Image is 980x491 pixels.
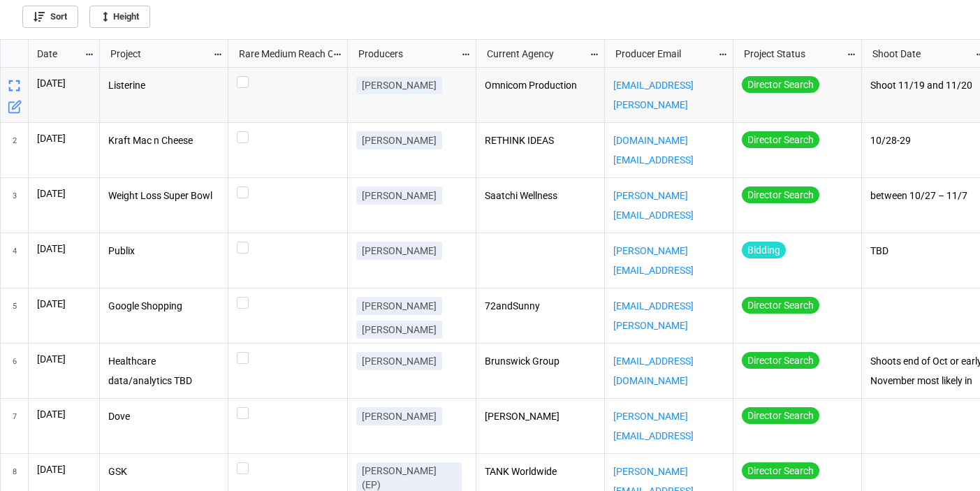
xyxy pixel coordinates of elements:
[485,131,597,151] p: RETHINK IDEAS
[362,409,437,423] p: [PERSON_NAME]
[37,407,91,421] p: [DATE]
[231,46,332,61] div: Rare Medium Reach Out
[13,123,17,177] span: 2
[613,356,694,386] a: [EMAIL_ADDRESS][DOMAIN_NAME]
[362,323,437,337] p: [PERSON_NAME]
[485,297,597,316] p: 72andSunny
[613,245,694,314] a: [PERSON_NAME][EMAIL_ADDRESS][PERSON_NAME][DOMAIN_NAME]
[362,78,437,92] p: [PERSON_NAME]
[13,399,17,453] span: 7
[29,46,85,61] div: Date
[478,46,589,61] div: Current Agency
[742,186,819,203] div: Director Search
[742,76,819,93] div: Director Search
[37,297,91,311] p: [DATE]
[742,242,786,258] div: Bidding
[13,233,17,288] span: 4
[350,46,460,61] div: Producers
[607,46,717,61] div: Producer Email
[742,407,819,424] div: Director Search
[37,242,91,256] p: [DATE]
[362,244,437,258] p: [PERSON_NAME]
[108,407,220,427] p: Dove
[485,76,597,96] p: Omnicom Production
[362,299,437,313] p: [PERSON_NAME]
[108,131,220,151] p: Kraft Mac n Cheese
[485,352,597,372] p: Brunswick Group
[108,462,220,482] p: GSK
[89,6,150,28] a: Height
[864,46,974,61] div: Shoot Date
[13,288,17,343] span: 5
[362,354,437,368] p: [PERSON_NAME]
[1,40,100,68] div: grid
[108,242,220,261] p: Publix
[736,46,846,61] div: Project Status
[742,297,819,314] div: Director Search
[613,297,725,335] p: ,
[108,76,220,96] p: Listerine
[37,352,91,366] p: [DATE]
[13,178,17,233] span: 3
[485,186,597,206] p: Saatchi Wellness
[108,297,220,316] p: Google Shopping
[102,46,212,61] div: Project
[613,80,694,129] a: [EMAIL_ADDRESS][PERSON_NAME][DOMAIN_NAME]
[37,76,91,90] p: [DATE]
[362,133,437,147] p: [PERSON_NAME]
[37,462,91,476] p: [DATE]
[613,190,694,259] a: [PERSON_NAME][EMAIL_ADDRESS][PERSON_NAME][DOMAIN_NAME]
[742,352,819,369] div: Director Search
[13,344,17,398] span: 6
[108,186,220,206] p: Weight Loss Super Bowl
[742,131,819,148] div: Director Search
[37,131,91,145] p: [DATE]
[108,352,220,390] p: Healthcare data/analytics TBD
[742,462,819,479] div: Director Search
[22,6,78,28] a: Sort
[362,189,437,203] p: [PERSON_NAME]
[613,135,694,184] a: [DOMAIN_NAME][EMAIL_ADDRESS][DOMAIN_NAME]
[613,300,694,350] a: [EMAIL_ADDRESS][PERSON_NAME][DOMAIN_NAME]
[485,407,597,427] p: [PERSON_NAME]
[37,186,91,200] p: [DATE]
[485,462,597,482] p: TANK Worldwide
